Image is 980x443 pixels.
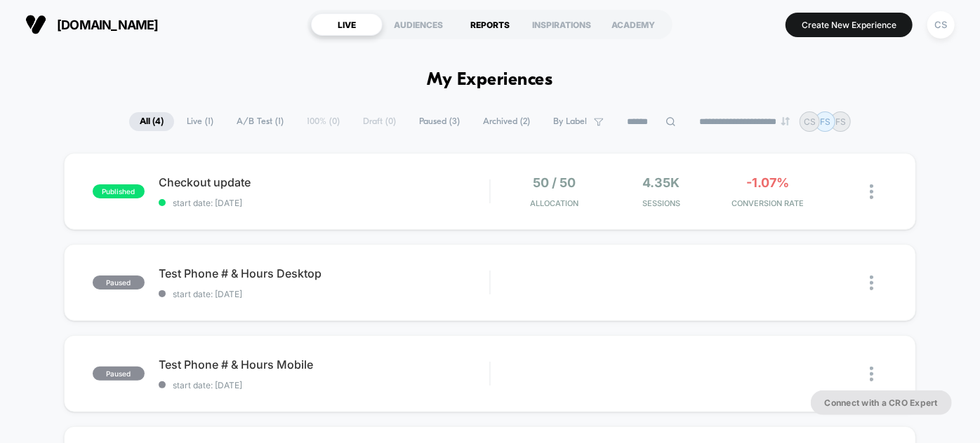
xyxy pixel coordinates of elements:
[611,198,711,208] span: Sessions
[472,112,541,131] span: Archived ( 2 )
[226,112,294,131] span: A/B Test ( 1 )
[530,198,578,208] span: Allocation
[21,13,163,36] button: [DOMAIN_NAME]
[454,13,526,36] div: REPORTS
[526,13,597,36] div: INSPIRATIONS
[93,367,145,381] span: paused
[927,11,955,39] div: CS
[409,112,470,131] span: Paused ( 3 )
[820,116,830,127] p: FS
[159,289,490,299] span: start date: [DATE]
[383,13,454,36] div: AUDIENCES
[57,18,159,32] span: [DOMAIN_NAME]
[311,13,383,36] div: LIVE
[870,367,873,381] img: close
[804,116,816,127] p: CS
[870,275,873,290] img: close
[533,175,576,190] span: 50 / 50
[93,275,145,289] span: paused
[159,175,490,189] span: Checkout update
[129,112,174,131] span: All ( 4 )
[428,70,553,90] h1: My Experiences
[176,112,224,131] span: Live ( 1 )
[159,380,490,390] span: start date: [DATE]
[811,390,952,415] button: Connect with a CRO Expert
[642,175,680,190] span: 4.35k
[159,266,490,280] span: Test Phone # & Hours Desktop
[718,198,818,208] span: CONVERSION RATE
[159,357,490,372] span: Test Phone # & Hours Mobile
[781,117,790,125] img: end
[93,184,145,198] span: published
[870,184,873,199] img: close
[923,11,959,39] button: CS
[159,198,490,208] span: start date: [DATE]
[835,116,846,127] p: FS
[597,13,669,36] div: ACADEMY
[553,116,587,127] span: By Label
[786,13,913,37] button: Create New Experience
[747,175,790,190] span: -1.07%
[25,14,46,35] img: Visually logo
